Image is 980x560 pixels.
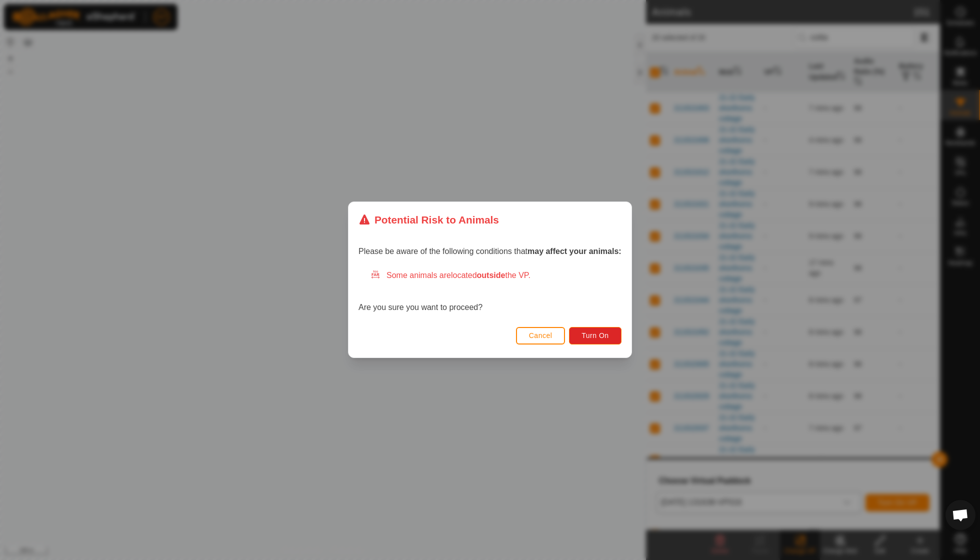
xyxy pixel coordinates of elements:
[358,270,621,314] div: Are you sure you want to proceed?
[527,247,621,256] strong: may affect your animals:
[451,271,530,280] span: located the VP.
[370,270,621,282] div: Some animals are
[569,327,621,344] button: Turn On
[529,332,552,340] span: Cancel
[516,327,565,344] button: Cancel
[358,247,621,256] span: Please be aware of the following conditions that
[582,332,609,340] span: Turn On
[358,212,499,227] div: Potential Risk to Animals
[477,271,505,280] strong: outside
[945,500,975,530] a: Open chat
